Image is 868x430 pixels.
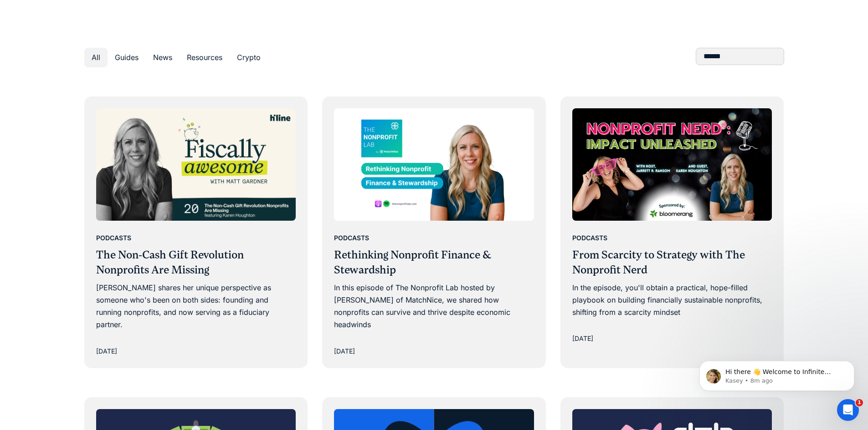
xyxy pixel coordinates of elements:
[334,233,369,243] div: Podcasts
[572,248,772,278] h3: From Scarcity to Strategy with The Nonprofit Nerd
[237,51,261,64] div: Crypto
[334,248,534,278] h3: Rethinking Nonprofit Finance & Stewardship
[856,399,863,406] span: 1
[334,346,355,357] div: [DATE]
[696,48,784,65] form: Blog Search
[153,51,172,64] div: News
[561,97,783,355] a: PodcastsFrom Scarcity to Strategy with The Nonprofit NerdIn the episode, you'll obtain a practica...
[572,333,593,344] div: [DATE]
[92,51,100,64] div: All
[686,342,868,405] iframe: Intercom notifications message
[187,51,222,64] div: Resources
[96,233,131,243] div: Podcasts
[96,248,296,278] h3: The Non-Cash Gift Revolution Nonprofits Are Missing
[572,233,607,243] div: Podcasts
[85,97,307,368] a: PodcastsThe Non-Cash Gift Revolution Nonprofits Are Missing[PERSON_NAME] shares her unique perspe...
[323,97,545,368] a: PodcastsRethinking Nonprofit Finance & StewardshipIn this episode of The Nonprofit Lab hosted by ...
[572,282,772,319] div: In the episode, you'll obtain a practical, hope-filled playbook on building financially sustainab...
[96,346,117,357] div: [DATE]
[96,282,296,331] div: [PERSON_NAME] shares her unique perspective as someone who's been on both sides: founding and run...
[334,282,534,331] div: In this episode of The Nonprofit Lab hosted by [PERSON_NAME] of MatchNice, we shared how nonprofi...
[115,51,139,64] div: Guides
[837,399,859,421] iframe: Intercom live chat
